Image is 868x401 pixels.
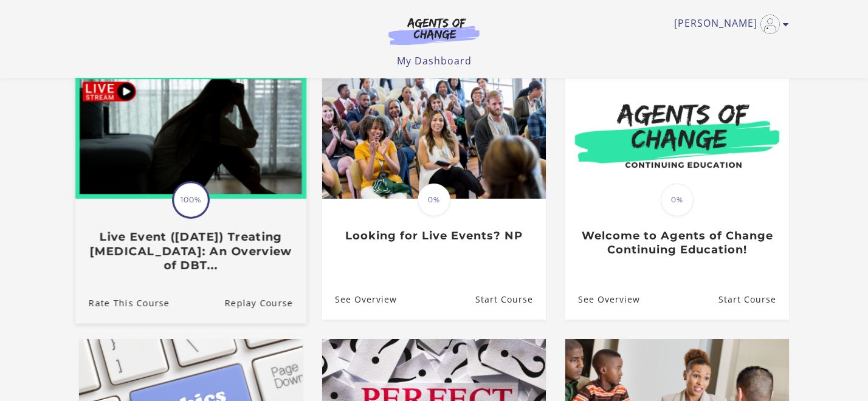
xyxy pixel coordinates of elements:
[75,283,170,323] a: Live Event (8/22/25) Treating Anxiety Disorders: An Overview of DBT...: Rate This Course
[174,183,208,217] span: 100%
[475,280,546,320] a: Looking for Live Events? NP: Resume Course
[674,15,783,34] a: Toggle menu
[322,280,397,320] a: Looking for Live Events? NP: See Overview
[376,17,492,45] img: Agents of Change Logo
[578,229,776,256] h3: Welcome to Agents of Change Continuing Education!
[718,280,789,320] a: Welcome to Agents of Change Continuing Education!: Resume Course
[335,229,532,243] h3: Looking for Live Events? NP
[418,183,450,216] span: 0%
[224,283,306,323] a: Live Event (8/22/25) Treating Anxiety Disorders: An Overview of DBT...: Resume Course
[89,230,293,273] h3: Live Event ([DATE]) Treating [MEDICAL_DATA]: An Overview of DBT...
[397,54,472,67] a: My Dashboard
[565,280,640,320] a: Welcome to Agents of Change Continuing Education!: See Overview
[661,183,694,216] span: 0%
